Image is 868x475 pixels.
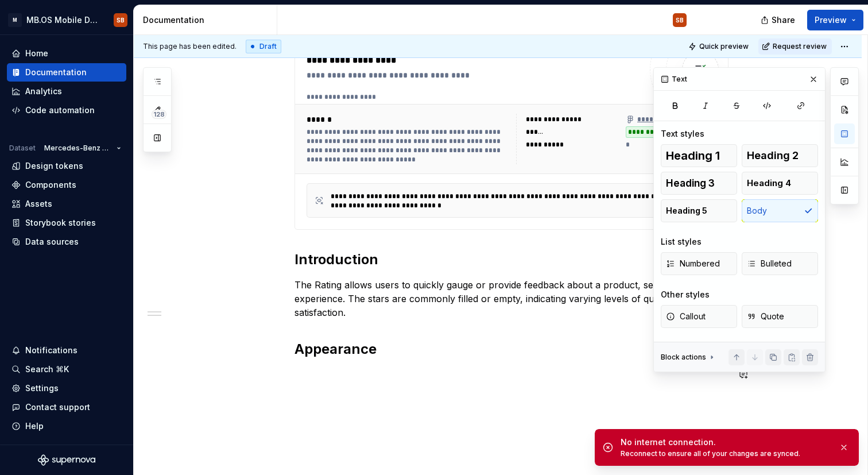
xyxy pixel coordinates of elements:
[2,7,131,32] button: MMB.OS Mobile Design SystemSB
[773,42,827,51] span: Request review
[25,217,96,229] div: Storybook stories
[25,179,76,191] div: Components
[9,144,36,153] div: Dataset
[7,44,126,63] a: Home
[44,144,112,153] span: Mercedes-Benz 2.0
[7,341,126,360] button: Notifications
[25,236,79,248] div: Data sources
[25,160,83,172] div: Design tokens
[25,67,87,78] div: Documentation
[7,398,126,416] button: Contact support
[38,454,95,466] svg: Supernova Logo
[7,360,126,379] button: Search ⌘K
[755,10,803,30] button: Share
[294,250,728,269] h2: Introduction
[25,420,44,432] div: Help
[676,16,684,25] div: SB
[25,48,48,59] div: Home
[758,38,832,55] button: Request review
[25,364,69,375] div: Search ⌘K
[246,40,281,53] div: Draft
[26,14,100,26] div: MB.OS Mobile Design System
[39,140,126,156] button: Mercedes-Benz 2.0
[25,401,90,413] div: Contact support
[294,278,728,319] p: The Rating allows users to quickly gauge or provide feedback about a product, service, or experie...
[7,417,126,435] button: Help
[7,82,126,101] a: Analytics
[621,437,830,448] div: No internet connection.
[7,379,126,397] a: Settings
[699,42,749,51] span: Quick preview
[143,42,237,51] span: This page has been edited.
[7,214,126,232] a: Storybook stories
[7,63,126,82] a: Documentation
[25,383,59,394] div: Settings
[25,198,52,210] div: Assets
[25,86,62,97] div: Analytics
[294,340,728,358] h2: Appearance
[7,233,126,251] a: Data sources
[117,16,125,25] div: SB
[621,449,830,458] div: Reconnect to ensure all of your changes are synced.
[25,345,77,356] div: Notifications
[685,38,754,55] button: Quick preview
[8,13,22,27] div: M
[152,110,166,119] span: 128
[772,14,795,26] span: Share
[25,105,95,116] div: Code automation
[7,195,126,213] a: Assets
[7,176,126,194] a: Components
[815,14,847,26] span: Preview
[143,14,272,26] div: Documentation
[7,157,126,175] a: Design tokens
[7,101,126,119] a: Code automation
[807,10,863,30] button: Preview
